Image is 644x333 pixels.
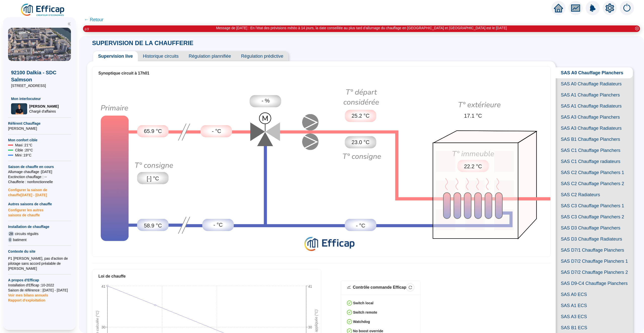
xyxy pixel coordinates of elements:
[8,126,71,131] span: [PERSON_NAME]
[556,200,633,211] span: SAS C3 Chauffage Planchers 1
[554,4,563,13] span: home
[93,51,138,61] span: Supervision live
[8,179,71,184] span: Chaufferie : non fonctionnelle
[352,139,370,147] span: 23.0 °C
[556,267,633,278] span: SAS D7/2 Chauffage Planchers 2
[8,288,71,293] span: Saison de référence : [DATE] - [DATE]
[29,104,59,109] span: [PERSON_NAME]
[556,222,633,234] span: SAS D3 Chauffage Planchers
[571,4,580,13] span: fund
[586,1,600,15] img: alerts
[92,80,550,255] div: Synoptique
[8,202,71,207] span: Autres saisons de chauffe
[353,320,370,324] strong: Watchdog
[84,27,89,31] i: 1 / 3
[8,184,71,197] span: Configurer la saison de chauffe [DATE] - [DATE]
[353,310,377,314] strong: Switch remote
[11,69,68,83] span: 92100 Dalkia - SDC Salmson
[11,83,68,88] span: [STREET_ADDRESS]
[8,283,71,288] span: Installation d'Efficap : 10-2022
[15,153,31,158] span: Mini : 19 °C
[556,311,633,322] span: SAS A3 ECS
[11,96,68,101] span: Mon interlocuteur
[556,300,633,311] span: SAS A1 ECS
[15,231,38,236] span: circuits régulés
[184,51,236,61] span: Régulation plannifiée
[353,301,374,305] strong: Switch local
[87,40,198,46] span: SUPERVISION DE LA CHAUFFERIE
[556,78,633,89] span: SAS A0 Chauffage Radiateurs
[147,175,159,183] span: [-] °C
[8,174,71,179] span: Exctinction chauffage : --
[556,189,633,200] span: SAS C2 Radiateurs
[556,134,633,145] span: SAS B1 Chauffage Planchers
[352,112,370,120] span: 25.2 °C
[213,221,223,229] span: - °C
[67,22,71,26] span: double-left
[556,278,633,289] span: SAS D9-C4 Chauffage Planchers
[556,178,633,189] span: SAS C2 Chauffage Planchers 2
[556,167,633,178] span: SAS C2 Chauffage Planchers 1
[556,156,633,167] span: SAS C1 Chauffage radiateurs
[556,67,633,78] span: SAS A0 Chauffage Planchers
[556,101,633,112] span: SAS A1 Chauffage Radiateurs
[353,284,406,290] div: Contrôle commande Efficap
[347,310,352,315] span: check-circle
[98,273,315,279] div: Loi de chauffe
[620,1,634,15] img: alerts
[556,289,633,300] span: SAS A0 ECS
[556,145,633,156] span: SAS C1 Chauffage Planchers
[8,237,12,242] span: 0
[98,70,544,76] div: Synoptique circuit à 17h01
[356,222,365,230] span: - °C
[8,121,71,126] span: Référent Chauffage
[236,51,288,61] span: Régulation prédictive
[8,256,71,271] div: P1 [PERSON_NAME], pas d'action de pilotage sans accord préalable de [PERSON_NAME]
[29,109,59,114] span: Chargé d'affaires
[144,222,162,230] span: 58.9 °C
[212,127,221,136] span: - °C
[101,284,105,288] tspan: 41
[409,286,412,289] span: reload
[308,325,312,329] tspan: 30
[92,80,550,255] img: circuit-supervision.724c8d6b72cc0638e748.png
[8,278,71,283] span: A propos d'Efficap
[8,224,71,229] span: Installation de chauffage
[262,97,270,105] span: - %
[556,123,633,134] span: SAS A3 Chauffage Radiateurs
[308,284,312,288] tspan: 41
[144,127,162,136] span: 65.9 °C
[8,298,71,303] span: Rapport d'exploitation
[635,27,639,30] span: close-circle
[605,4,614,13] span: setting
[8,169,71,174] span: Allumage chauffage : [DATE]
[8,138,71,143] span: Mon confort cible
[13,237,27,242] span: batiment
[464,112,482,120] span: 17.1 °C
[556,256,633,267] span: SAS D7/2 Chauffage Planchers 1
[8,249,71,254] span: Contexte du site
[556,234,633,245] span: SAS D3 Chauffage Radiateurs
[347,301,352,306] span: check-circle
[556,89,633,101] span: SAS A1 Chauffage Planchers
[138,51,184,61] span: Historique circuits
[8,164,71,169] span: Saison de chauffe en cours
[556,211,633,222] span: SAS C3 Chauffage Planchers 2
[15,148,33,153] span: Cible : 20 °C
[84,16,103,23] span: ← Retour
[20,3,66,17] img: efficap energie logo
[347,285,351,289] span: stock
[8,231,14,236] span: 28
[11,103,27,114] img: Chargé d'affaires
[556,112,633,123] span: SAS A3 Chauffage Planchers
[8,207,71,218] span: Configurer les autres saisons de chauffe
[15,143,32,148] span: Maxi : 21 °C
[347,319,352,324] span: check-circle
[216,25,507,31] div: Message de [DATE] : En l'état des prévisions météo à 14 jours, la date conseillée au plus tard d'...
[353,329,383,333] strong: No boost override
[101,325,105,329] tspan: 30
[556,245,633,256] span: SAS D7/1 Chauffage Planchers
[8,290,48,297] span: Voir mes bilans annuels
